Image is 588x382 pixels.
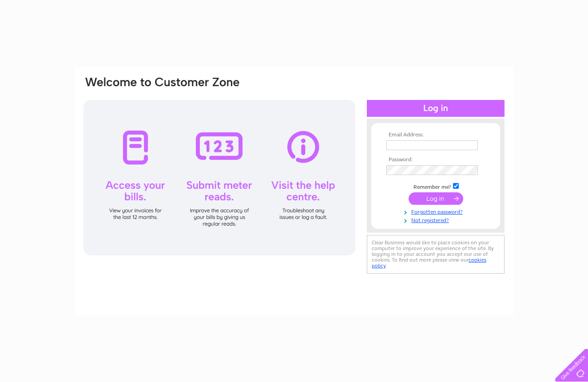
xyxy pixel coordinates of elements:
[409,192,463,205] input: Submit
[372,257,486,269] a: cookies policy
[384,182,487,191] td: Remember me?
[384,157,487,163] th: Password:
[367,235,505,274] div: Clear Business would like to place cookies on your computer to improve your experience of the sit...
[386,207,487,215] a: Forgotten password?
[384,132,487,138] th: Email Address:
[386,215,487,224] a: Not registered?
